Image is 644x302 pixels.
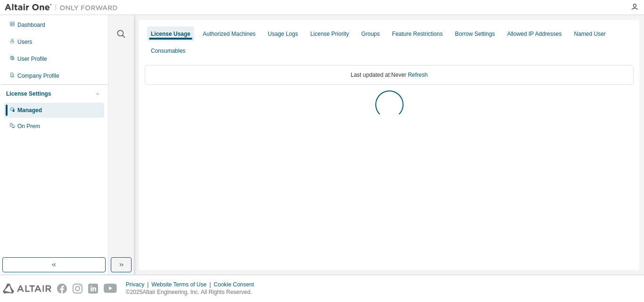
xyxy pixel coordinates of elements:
a: Refresh [408,72,428,78]
div: Named User [574,30,605,38]
div: Last updated at: Never [145,65,634,85]
div: User Profile [17,55,47,63]
img: linkedin.svg [88,284,98,294]
div: License Priority [310,30,349,38]
img: instagram.svg [73,284,83,294]
div: Feature Restrictions [392,30,443,38]
div: On Prem [17,122,40,130]
div: Borrow Settings [455,30,495,38]
div: Authorized Machines [203,30,256,38]
img: youtube.svg [104,284,117,294]
div: Groups [361,30,380,38]
img: Altair One [5,3,123,12]
div: Website Terms of Use [151,281,214,288]
div: Dashboard [17,21,45,29]
p: © 2025 Altair Engineering, Inc. All Rights Reserved. [126,288,260,296]
div: License Usage [151,30,190,38]
img: facebook.svg [57,284,67,294]
img: altair_logo.svg [3,284,51,294]
div: Usage Logs [268,30,298,38]
div: Users [17,38,32,46]
div: Managed [17,106,42,114]
div: Privacy [126,281,151,288]
div: Consumables [151,47,185,55]
div: Company Profile [17,72,59,80]
div: License Settings [6,90,51,98]
div: Cookie Consent [214,281,259,288]
div: Allowed IP Addresses [507,30,562,38]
